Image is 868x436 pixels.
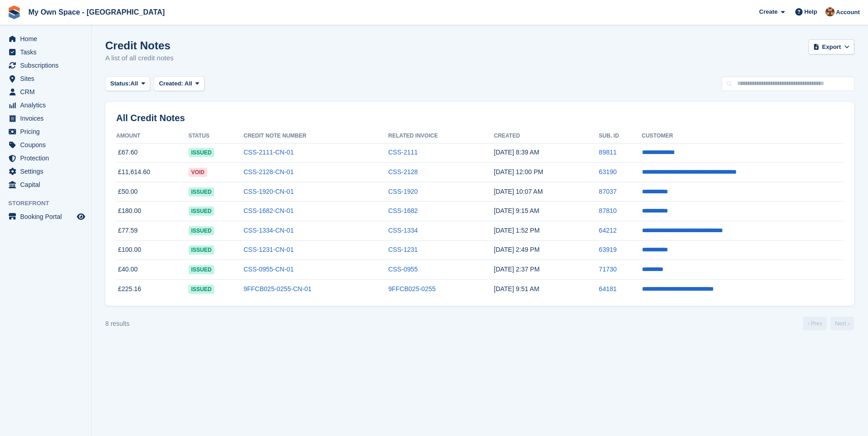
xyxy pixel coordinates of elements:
[20,85,75,98] span: CRM
[243,227,294,234] a: CSS-1334-CN-01
[8,199,91,208] span: Storefront
[116,113,843,123] h2: All Credit Notes
[184,80,192,87] span: All
[20,125,75,138] span: Pricing
[388,168,418,175] a: CSS-2128
[494,188,543,195] time: 2025-06-25 09:07:05 UTC
[25,5,168,20] a: My Own Space - [GEOGRAPHIC_DATA]
[189,226,215,235] span: issued
[5,85,86,98] a: menu
[105,39,173,52] h1: Credit Notes
[105,76,150,91] button: Status: All
[599,285,617,292] a: 64181
[243,207,294,214] a: CSS-1682-CN-01
[809,39,854,54] button: Export
[388,188,418,195] a: CSS-1920
[116,182,189,202] td: £50.00
[494,285,539,292] time: 2025-01-31 09:51:56 UTC
[116,202,189,221] td: £180.00
[116,279,189,298] td: £225.16
[5,138,86,151] a: menu
[803,317,827,330] a: Previous
[20,46,75,58] span: Tasks
[20,178,75,191] span: Capital
[154,76,204,91] button: Created: All
[494,129,599,144] th: Created
[825,7,835,16] img: Gary Chamberlain
[822,43,841,52] span: Export
[116,260,189,280] td: £40.00
[7,5,21,19] img: stora-icon-8386f47178a22dfd0bd8f6a31ec36ba5ce8667c1dd55bd0f319d3a0aa187defe.svg
[105,53,173,64] p: A list of all credit notes
[243,266,294,273] a: CSS-0955-CN-01
[189,265,215,274] span: issued
[243,246,294,253] a: CSS-1231-CN-01
[189,129,244,144] th: Status
[20,72,75,85] span: Sites
[20,210,75,223] span: Booking Portal
[388,129,494,144] th: Related Invoice
[494,227,539,234] time: 2025-05-08 12:52:45 UTC
[836,8,860,17] span: Account
[116,163,189,182] td: £11,614.60
[130,79,138,88] span: All
[599,227,617,234] a: 64212
[5,46,86,58] a: menu
[494,246,539,253] time: 2025-04-21 13:49:25 UTC
[116,240,189,260] td: £100.00
[189,148,215,157] span: issued
[243,168,294,175] a: CSS-2128-CN-01
[243,149,294,156] a: CSS-2111-CN-01
[5,59,86,72] a: menu
[5,32,86,45] a: menu
[20,99,75,112] span: Analytics
[5,112,86,125] a: menu
[5,210,86,223] a: menu
[105,319,129,329] div: 8 results
[5,178,86,191] a: menu
[599,188,617,195] a: 87037
[75,211,86,222] a: Preview store
[5,152,86,165] a: menu
[759,7,777,16] span: Create
[5,165,86,178] a: menu
[243,188,294,195] a: CSS-1920-CN-01
[20,165,75,178] span: Settings
[5,99,86,112] a: menu
[599,207,617,214] a: 87810
[804,7,817,16] span: Help
[642,129,844,144] th: Customer
[599,129,642,144] th: Sub. ID
[189,245,215,255] span: issued
[20,59,75,72] span: Subscriptions
[20,112,75,125] span: Invoices
[599,266,617,273] a: 71730
[159,80,183,87] span: Created:
[388,246,418,253] a: CSS-1231
[110,79,130,88] span: Status:
[494,266,539,273] time: 2025-04-10 13:37:49 UTC
[494,207,539,214] time: 2025-05-30 08:15:20 UTC
[116,143,189,163] td: £67.60
[116,129,189,144] th: Amount
[243,285,312,292] a: 9FFCB025-0255-CN-01
[388,207,418,214] a: CSS-1682
[116,221,189,241] td: £77.59
[388,285,436,292] a: 9FFCB025-0255
[20,32,75,45] span: Home
[5,72,86,85] a: menu
[5,125,86,138] a: menu
[599,246,617,253] a: 63919
[830,317,854,330] a: Next
[388,149,418,156] a: CSS-2111
[801,317,856,330] nav: Page
[494,168,543,175] time: 2025-07-11 11:00:37 UTC
[20,152,75,165] span: Protection
[189,168,207,177] span: void
[599,149,617,156] a: 89811
[20,138,75,151] span: Coupons
[494,149,539,156] time: 2025-07-28 07:39:46 UTC
[388,227,418,234] a: CSS-1334
[189,285,215,294] span: issued
[599,168,617,175] a: 63190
